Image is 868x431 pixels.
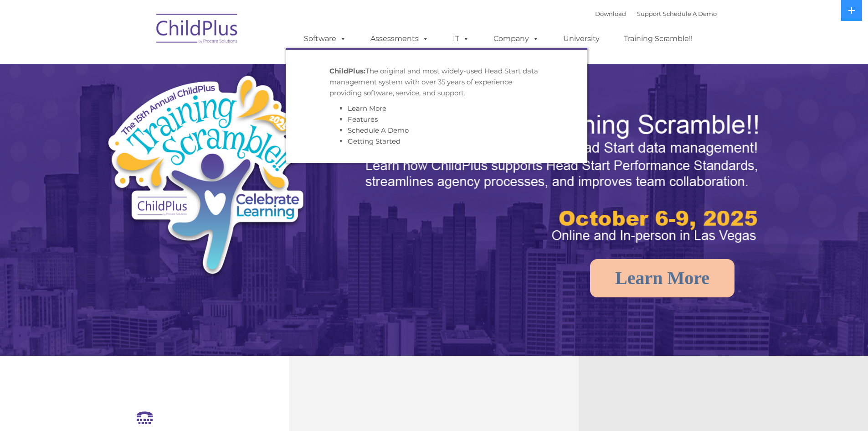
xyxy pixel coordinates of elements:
img: ChildPlus by Procare Solutions [152,7,243,53]
a: Support [637,10,661,17]
a: Training Scramble!! [615,30,702,48]
a: University [554,30,609,48]
a: Software [295,30,355,48]
a: Schedule A Demo [663,10,717,17]
a: Features [348,115,378,124]
a: Assessments [361,30,438,48]
p: The original and most widely-used Head Start data management system with over 35 years of experie... [329,66,544,99]
a: Schedule A Demo [348,126,409,135]
font: | [595,10,717,17]
a: Learn More [590,259,734,297]
a: Learn More [348,104,386,113]
a: Company [484,30,548,48]
strong: ChildPlus: [329,67,365,75]
a: Getting Started [348,137,401,145]
a: IT [444,30,478,48]
a: Download [595,10,626,17]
